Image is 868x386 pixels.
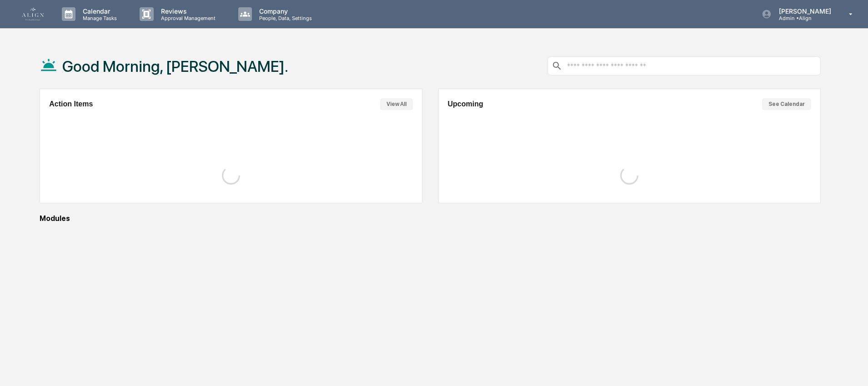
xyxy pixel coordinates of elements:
img: logo [22,8,44,20]
p: Admin • Align [772,15,836,21]
button: See Calendar [762,98,811,110]
p: Manage Tasks [75,15,121,21]
div: Modules [40,214,821,223]
p: People, Data, Settings [252,15,316,21]
button: View All [380,98,413,110]
h2: Upcoming [448,100,483,108]
h2: Action Items [49,100,93,108]
p: Approval Management [154,15,220,21]
p: Reviews [154,7,220,15]
p: Calendar [75,7,121,15]
p: Company [252,7,316,15]
p: [PERSON_NAME] [772,7,836,15]
h1: Good Morning, [PERSON_NAME]. [62,57,288,75]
